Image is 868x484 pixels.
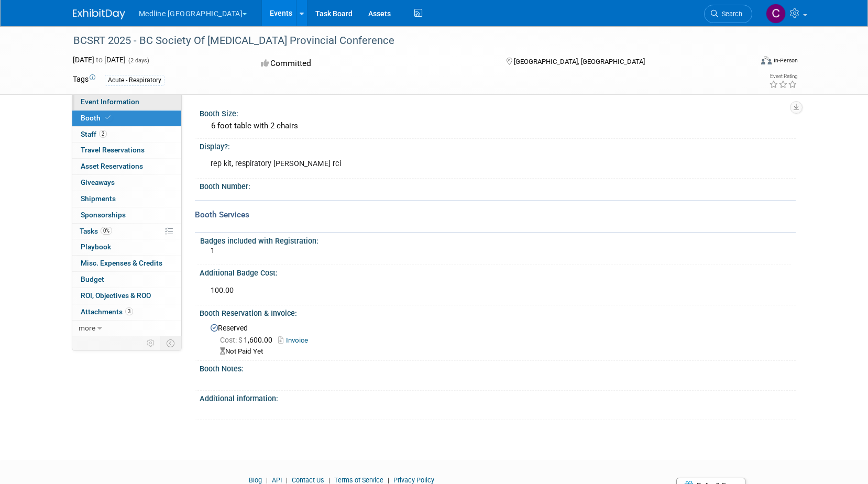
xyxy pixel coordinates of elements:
[72,304,181,320] a: Attachments3
[334,476,383,484] a: Terms of Service
[200,106,796,119] div: Booth Size:
[272,476,282,484] a: API
[125,307,133,315] span: 3
[773,57,798,64] div: In-Person
[79,324,95,332] span: more
[105,115,111,120] i: Booth reservation complete
[200,179,796,192] div: Booth Number:
[393,476,434,484] a: Privacy Policy
[203,153,679,174] div: rep kit, respiratory [PERSON_NAME] rci
[207,118,788,134] div: 6 foot table with 2 chairs
[211,246,215,255] span: 1
[72,256,181,271] a: Misc. Expenses & Credits
[769,74,797,79] div: Event Rating
[220,336,244,344] span: Cost: $
[81,194,116,203] span: Shipments
[263,476,270,484] span: |
[127,57,149,64] span: (2 days)
[81,114,113,122] span: Booth
[200,265,796,278] div: Additional Badge Cost:
[105,75,164,86] div: Acute - Respiratory
[80,227,112,235] span: Tasks
[81,130,107,138] span: Staff
[72,224,181,239] a: Tasks0%
[220,336,277,344] span: 1,600.00
[81,97,139,106] span: Event Information
[73,74,95,86] td: Tags
[72,272,181,288] a: Budget
[761,56,772,64] img: Format-Inperson.png
[704,5,752,23] a: Search
[72,142,181,158] a: Travel Reservations
[72,175,181,191] a: Giveaways
[160,336,181,350] td: Toggle Event Tabs
[72,191,181,207] a: Shipments
[81,275,104,283] span: Budget
[72,321,181,336] a: more
[203,280,679,301] div: 100.00
[292,476,324,484] a: Contact Us
[72,207,181,223] a: Sponsorships
[200,391,796,404] div: Additional information:
[249,476,262,484] a: Blog
[72,159,181,174] a: Asset Reservations
[326,476,333,484] span: |
[101,227,112,235] span: 0%
[94,56,104,64] span: to
[81,259,162,267] span: Misc. Expenses & Credits
[278,336,313,344] a: Invoice
[195,209,796,221] div: Booth Services
[690,54,798,70] div: Event Format
[72,127,181,142] a: Staff2
[200,361,796,374] div: Booth Notes:
[200,305,796,318] div: Booth Reservation & Invoice:
[200,139,796,152] div: Display?:
[81,291,151,300] span: ROI, Objectives & ROO
[81,146,145,154] span: Travel Reservations
[81,243,111,251] span: Playbook
[81,162,143,170] span: Asset Reservations
[72,111,181,126] a: Booth
[73,9,125,19] img: ExhibitDay
[99,130,107,138] span: 2
[258,54,489,73] div: Committed
[142,336,160,350] td: Personalize Event Tab Strip
[766,4,786,24] img: Camille Ramin
[70,31,737,50] div: BCSRT 2025 - BC Society Of [MEDICAL_DATA] Provincial Conference
[718,10,742,18] span: Search
[283,476,290,484] span: |
[514,58,645,65] span: [GEOGRAPHIC_DATA], [GEOGRAPHIC_DATA]
[200,233,791,246] div: Badges included with Registration:
[72,239,181,255] a: Playbook
[72,288,181,304] a: ROI, Objectives & ROO
[81,178,115,186] span: Giveaways
[385,476,392,484] span: |
[220,347,788,357] div: Not Paid Yet
[207,320,788,357] div: Reserved
[81,307,133,316] span: Attachments
[81,211,126,219] span: Sponsorships
[73,56,126,64] span: [DATE] [DATE]
[72,94,181,110] a: Event Information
